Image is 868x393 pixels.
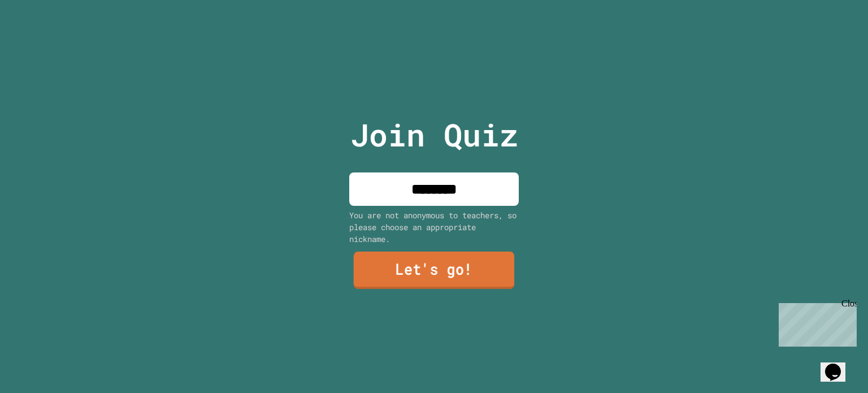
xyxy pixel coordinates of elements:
div: You are not anonymous to teachers, so please choose an appropriate nickname. [349,209,519,245]
a: Let's go! [354,252,515,289]
iframe: chat widget [821,348,857,382]
div: Chat with us now!Close [5,5,78,72]
iframe: chat widget [774,299,857,347]
p: Join Quiz [350,111,518,158]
